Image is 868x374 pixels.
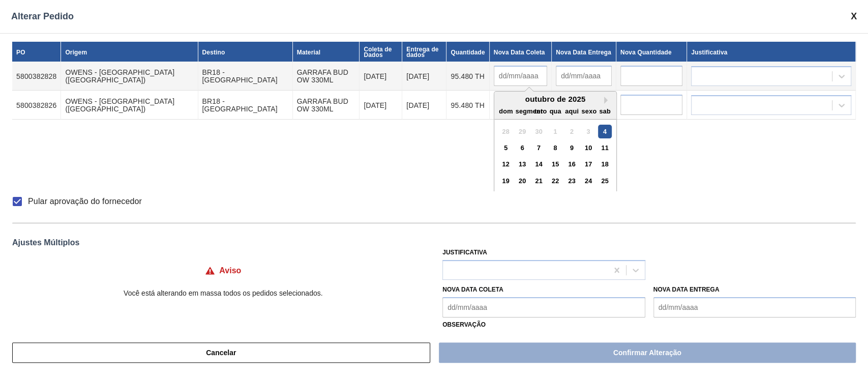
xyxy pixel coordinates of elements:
font: Pular aprovação do fornecedor [28,197,142,206]
div: Não disponível segunda-feira, 29 de setembro de 2025 [515,125,529,138]
font: [DATE] [406,101,429,109]
div: Escolha segunda-feira, 27 de outubro de 2025 [515,191,529,205]
font: [DATE] [364,101,386,109]
div: Escolha terça-feira, 7 de outubro de 2025 [532,141,546,155]
button: Próximo mês [604,97,611,104]
div: Escolha domingo, 12 de outubro de 2025 [499,158,513,171]
div: Escolha segunda-feira, 13 de outubro de 2025 [515,158,529,171]
div: Escolha sábado, 1 de novembro de 2025 [598,191,612,205]
font: Nova Data Coleta [494,48,545,55]
font: Nova Quantidade [620,48,672,55]
font: 19 [502,177,510,185]
font: 23 [568,177,576,185]
div: Escolha sexta-feira, 17 de outubro de 2025 [581,158,595,171]
font: Nova Data Entrega [653,286,720,293]
div: Escolha terça-feira, 28 de outubro de 2025 [532,191,546,205]
font: 28 [502,128,510,135]
font: 10 [584,144,592,152]
div: Escolha quinta-feira, 16 de outubro de 2025 [565,158,579,171]
div: Não disponível quarta-feira, 1 de outubro de 2025 [548,125,562,138]
font: 4 [603,128,606,135]
font: Justificativa [691,48,727,55]
font: ter [534,107,543,115]
font: 18 [601,161,609,168]
div: mês 2025-10 [497,123,613,206]
font: 9 [570,144,574,152]
font: 16 [568,161,576,168]
div: Escolha sábado, 11 de outubro de 2025 [598,141,612,155]
font: 30 [535,128,543,135]
input: dd/mm/aaaa [653,297,856,318]
font: 5800382828 [16,72,56,80]
font: OWENS - [GEOGRAPHIC_DATA] ([GEOGRAPHIC_DATA]) [65,68,174,84]
font: 29 [518,128,526,135]
div: Escolha domingo, 26 de outubro de 2025 [499,191,513,205]
font: 2 [570,128,574,135]
font: sexo [581,107,596,115]
font: Justificativa [442,249,487,256]
font: [DATE] [364,72,386,80]
font: 5 [504,144,507,152]
div: Não disponível quinta-feira, 2 de outubro de 2025 [565,125,579,138]
font: OWENS - [GEOGRAPHIC_DATA] ([GEOGRAPHIC_DATA]) [65,97,174,113]
div: Não disponível domingo, 28 de setembro de 2025 [499,125,513,138]
div: Escolha sábado, 25 de outubro de 2025 [598,174,612,188]
font: 20 [518,177,526,185]
div: Escolha quarta-feira, 29 de outubro de 2025 [548,191,562,205]
font: Entrega de dados [406,46,438,59]
font: GARRAFA BUD OW 330ML [297,97,348,113]
font: dom [499,107,513,115]
font: Origem [65,48,87,55]
div: Não disponível sexta-feira, 3 de outubro de 2025 [581,125,595,138]
div: Não disponível terça-feira, 30 de setembro de 2025 [532,125,546,138]
font: 12 [502,161,510,168]
font: 17 [584,161,592,168]
font: [DATE] [406,72,429,80]
div: Escolha sexta-feira, 10 de outubro de 2025 [581,141,595,155]
font: Ajustes Múltiplos [12,238,79,247]
font: 22 [551,177,559,185]
div: Escolha domingo, 5 de outubro de 2025 [499,141,513,155]
font: 11 [601,144,609,152]
font: qua [549,107,561,115]
div: Escolha domingo, 19 de outubro de 2025 [499,174,513,188]
font: 7 [537,144,541,152]
div: Escolha terça-feira, 14 de outubro de 2025 [532,158,546,171]
button: Cancelar [12,342,430,363]
div: Escolha terça-feira, 21 de outubro de 2025 [532,174,546,188]
font: Destino [202,48,225,55]
font: Material [297,48,320,55]
div: Escolha segunda-feira, 6 de outubro de 2025 [515,141,529,155]
font: outubro de 2025 [525,95,585,103]
div: Escolha sábado, 4 de outubro de 2025 [598,125,612,138]
font: 6 [520,144,524,152]
font: BR18 - [GEOGRAPHIC_DATA] [202,97,278,113]
font: Quantidade [451,48,485,55]
font: Observação [442,321,486,328]
font: 3 [586,128,590,135]
font: 24 [584,177,592,185]
div: Escolha sábado, 18 de outubro de 2025 [598,158,612,171]
font: PO [16,48,25,55]
font: Você está alterando em massa todos os pedidos selecionados. [124,289,322,297]
font: Coleta de Dados [364,46,392,59]
input: dd/mm/aaaa [442,297,645,318]
font: 25 [601,177,609,185]
div: Escolha quarta-feira, 22 de outubro de 2025 [548,174,562,188]
input: dd/mm/aaaa [494,66,547,86]
font: Nova Data Entrega [556,48,611,55]
div: Escolha quarta-feira, 15 de outubro de 2025 [548,158,562,171]
div: Escolha quinta-feira, 23 de outubro de 2025 [565,174,579,188]
font: aqui [565,107,579,115]
font: 5800382826 [16,101,56,109]
font: GARRAFA BUD OW 330ML [297,68,348,84]
font: 8 [553,144,557,152]
font: 1 [553,128,557,135]
font: 15 [551,161,559,168]
div: Escolha quinta-feira, 30 de outubro de 2025 [565,191,579,205]
font: 21 [535,177,543,185]
font: Aviso [219,266,241,275]
font: segmento [515,107,547,115]
div: Escolha sexta-feira, 31 de outubro de 2025 [581,191,595,205]
div: Escolha segunda-feira, 20 de outubro de 2025 [515,174,529,188]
